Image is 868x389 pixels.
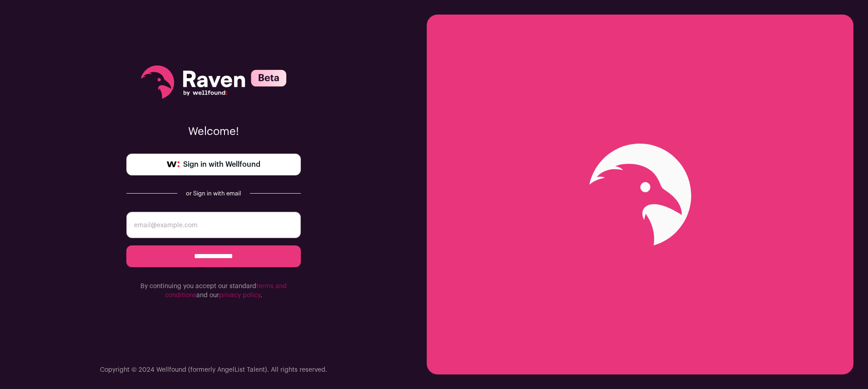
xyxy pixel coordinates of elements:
div: or Sign in with email [185,190,243,197]
span: Sign in with Wellfound [183,159,260,170]
p: Welcome! [126,125,301,139]
a: privacy policy [219,292,260,299]
p: By continuing you accept our standard and our . [126,282,301,300]
a: terms and conditions [165,283,287,299]
a: Sign in with Wellfound [126,154,301,175]
img: wellfound-symbol-flush-black-fb3c872781a75f747ccb3a119075da62bfe97bd399995f84a933054e44a575c4.png [167,161,180,168]
p: Copyright © 2024 Wellfound (formerly AngelList Talent). All rights reserved. [100,365,327,374]
input: email@example.com [126,212,301,238]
